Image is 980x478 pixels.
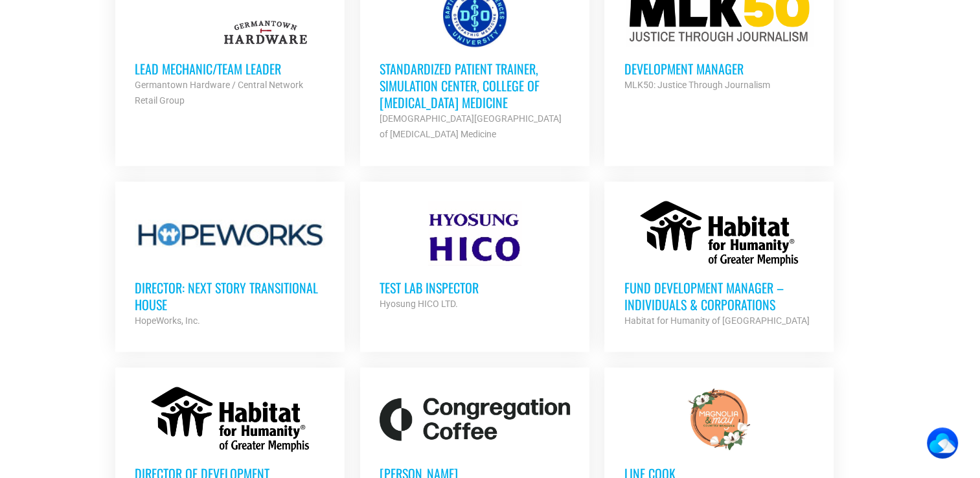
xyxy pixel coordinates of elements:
[135,80,303,106] strong: Germantown Hardware / Central Network Retail Group
[604,181,834,347] a: Fund Development Manager – Individuals & Corporations Habitat for Humanity of [GEOGRAPHIC_DATA]
[624,80,769,90] strong: MLK50: Justice Through Journalism
[380,113,562,139] strong: [DEMOGRAPHIC_DATA][GEOGRAPHIC_DATA] of [MEDICAL_DATA] Medicine
[380,60,570,111] h3: Standardized Patient Trainer, Simulation Center, College of [MEDICAL_DATA] Medicine
[380,298,458,308] strong: Hyosung HICO LTD.
[135,315,200,325] strong: HopeWorks, Inc.
[115,181,345,347] a: Director: Next Story Transitional House HopeWorks, Inc.
[380,279,570,295] h3: Test Lab Inspector
[624,60,814,77] h3: Development Manager
[135,279,325,312] h3: Director: Next Story Transitional House
[624,279,814,312] h3: Fund Development Manager – Individuals & Corporations
[135,60,325,77] h3: Lead Mechanic/Team Leader
[624,315,809,325] strong: Habitat for Humanity of [GEOGRAPHIC_DATA]
[360,181,589,330] a: Test Lab Inspector Hyosung HICO LTD.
